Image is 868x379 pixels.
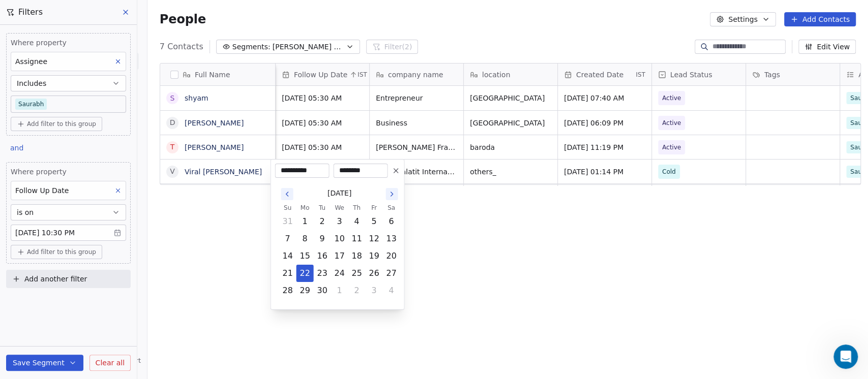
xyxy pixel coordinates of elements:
div: Set a filter for follow up before [DATE] 30 pm but the list shows [DATE] follow ups as well. [37,58,195,182]
button: Friday, September 12th, 2025 [366,231,382,247]
button: Tuesday, September 9th, 2025 [314,231,331,247]
th: Wednesday [331,203,348,213]
textarea: Message… [9,280,195,297]
button: Sunday, August 31st, 2025 [280,213,296,230]
button: Sunday, September 7th, 2025 [280,231,296,247]
button: Sunday, September 14th, 2025 [280,248,296,264]
button: Friday, September 26th, 2025 [366,265,382,281]
th: Sunday [279,203,296,213]
button: Friday, September 19th, 2025 [366,248,382,264]
button: Wednesday, October 1st, 2025 [332,282,348,299]
button: Tuesday, September 30th, 2025 [314,282,331,299]
div: You’ll get replies here and in your email: ✉️ [16,197,159,236]
div: Set a filter for follow up before [DATE] 30 pm but the list shows [DATE] follow ups as well. [45,146,187,176]
button: Tuesday, September 2nd, 2025 [314,213,331,230]
div: Our usual reply time 🕒 [16,241,159,261]
th: Thursday [348,203,366,213]
b: [EMAIL_ADDRESS][DOMAIN_NAME] [16,217,97,235]
button: Tuesday, September 16th, 2025 [314,248,331,264]
th: Tuesday [314,203,331,213]
button: Sunday, September 21st, 2025 [280,265,296,281]
button: Monday, September 15th, 2025 [297,248,313,264]
button: Thursday, September 18th, 2025 [349,248,365,264]
div: Fin says… [8,191,195,290]
h1: Fin [49,5,62,13]
button: Saturday, October 4th, 2025 [383,282,400,299]
button: Wednesday, September 10th, 2025 [332,231,348,247]
iframe: Intercom live chat [833,344,858,369]
button: Monday, September 8th, 2025 [297,231,313,247]
button: Thursday, September 25th, 2025 [349,265,365,281]
button: Start recording [65,301,73,309]
th: Friday [366,203,383,213]
button: Friday, October 3rd, 2025 [366,282,382,299]
button: Thursday, October 2nd, 2025 [349,282,365,299]
button: Home [159,4,178,23]
button: go back [7,4,26,23]
button: Sunday, September 28th, 2025 [280,282,296,299]
button: Go to the Next Month [386,188,398,200]
b: 1 day [25,252,47,260]
span: [DATE] [327,188,351,199]
button: Monday, September 1st, 2025 [297,213,313,230]
button: Friday, September 5th, 2025 [366,213,382,230]
button: Upload attachment [48,301,56,309]
button: Send a message… [174,297,191,313]
button: Monday, September 29th, 2025 [297,282,313,299]
button: Wednesday, September 3rd, 2025 [332,213,348,230]
button: Gif picker [32,301,40,309]
th: Monday [296,203,314,213]
button: Saturday, September 6th, 2025 [383,213,400,230]
button: Go to the Previous Month [281,188,293,200]
div: Fin • 2h ago [16,269,54,275]
div: You’ll get replies here and in your email:✉️[EMAIL_ADDRESS][DOMAIN_NAME]Our usual reply time🕒1 da... [8,191,167,268]
button: Thursday, September 4th, 2025 [349,213,365,230]
table: September 2025 [279,203,400,299]
button: Saturday, September 13th, 2025 [383,231,400,247]
button: Tuesday, September 23rd, 2025 [314,265,331,281]
th: Saturday [383,203,400,213]
button: Today, Monday, September 22nd, 2025, selected [297,265,313,281]
img: Profile image for Fin [29,6,45,22]
p: The team can also help [49,13,127,23]
div: Saurabh says… [8,58,195,191]
button: Wednesday, September 17th, 2025 [332,248,348,264]
button: Saturday, September 27th, 2025 [383,265,400,281]
button: Wednesday, September 24th, 2025 [332,265,348,281]
button: Emoji picker [16,301,24,309]
button: Saturday, September 20th, 2025 [383,248,400,264]
button: Thursday, September 11th, 2025 [349,231,365,247]
div: Close [178,4,197,22]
